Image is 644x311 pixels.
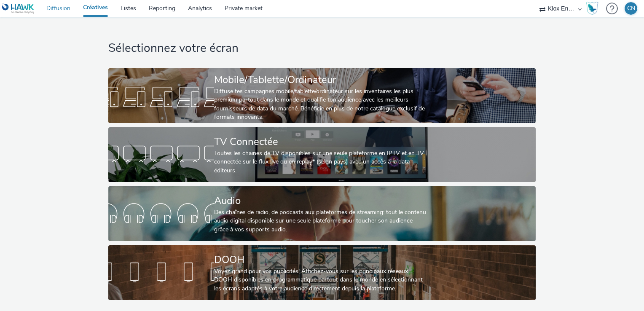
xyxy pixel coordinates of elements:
a: Mobile/Tablette/OrdinateurDiffuse tes campagnes mobile/tablette/ordinateur sur les inventaires le... [108,68,536,123]
h1: Sélectionnez votre écran [108,40,536,56]
div: CN [627,2,635,15]
div: Des chaînes de radio, de podcasts aux plateformes de streaming: tout le contenu audio digital dis... [214,208,426,234]
img: Hawk Academy [586,2,598,15]
div: Mobile/Tablette/Ordinateur [214,72,426,87]
a: Hawk Academy [586,2,602,15]
div: Toutes les chaines de TV disponibles sur une seule plateforme en IPTV et en TV connectée sur le f... [214,149,426,175]
div: Diffuse tes campagnes mobile/tablette/ordinateur sur les inventaires les plus premium partout dan... [214,87,426,122]
div: TV Connectée [214,134,426,149]
div: DOOH [214,252,426,267]
a: AudioDes chaînes de radio, de podcasts aux plateformes de streaming: tout le contenu audio digita... [108,186,536,241]
div: Voyez grand pour vos publicités! Affichez-vous sur les principaux réseaux DOOH disponibles en pro... [214,267,426,293]
img: undefined Logo [2,3,35,14]
div: Audio [214,193,426,208]
a: TV ConnectéeToutes les chaines de TV disponibles sur une seule plateforme en IPTV et en TV connec... [108,127,536,182]
a: DOOHVoyez grand pour vos publicités! Affichez-vous sur les principaux réseaux DOOH disponibles en... [108,245,536,300]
